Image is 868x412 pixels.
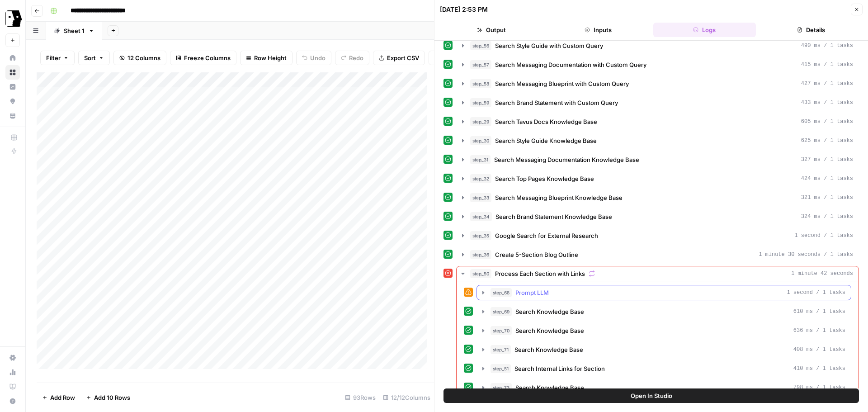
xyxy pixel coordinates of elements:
button: 327 ms / 1 tasks [457,152,859,167]
span: Redo [349,53,363,62]
span: Open In Studio [631,391,672,400]
button: Output [440,23,543,37]
button: Sort [78,51,110,65]
a: Learning Hub [5,379,20,394]
span: Search Knowledge Base [515,307,584,316]
span: step_33 [470,193,491,202]
button: 1 minute 42 seconds [457,266,859,281]
span: step_73 [491,383,512,392]
span: 625 ms / 1 tasks [801,137,853,145]
span: Row Height [254,53,287,62]
span: 327 ms / 1 tasks [801,156,853,164]
span: Search Brand Statement with Custom Query [495,98,618,107]
button: 1 second / 1 tasks [477,285,851,300]
button: 625 ms / 1 tasks [457,133,859,148]
button: Filter [40,51,75,65]
div: [DATE] 2:53 PM [440,5,488,14]
span: Prompt LLM [515,288,549,297]
span: Search Style Guide Knowledge Base [495,136,597,145]
button: Help + Support [5,394,20,408]
button: Workspace: Tavus Superiority [5,7,20,30]
span: 424 ms / 1 tasks [801,175,853,183]
span: Add 10 Rows [94,393,130,402]
span: 324 ms / 1 tasks [801,213,853,221]
span: step_71 [491,345,511,354]
button: 1 minute 30 seconds / 1 tasks [457,247,859,262]
span: 408 ms / 1 tasks [793,346,845,354]
span: Search Brand Statement Knowledge Base [495,212,612,221]
span: Search Messaging Documentation Knowledge Base [494,155,639,164]
button: 636 ms / 1 tasks [477,323,851,338]
span: 1 minute 42 seconds [791,270,853,278]
span: step_57 [470,60,491,69]
span: 410 ms / 1 tasks [793,365,845,373]
button: Export CSV [373,51,425,65]
button: 424 ms / 1 tasks [457,171,859,186]
div: 93 Rows [341,390,379,405]
button: Open In Studio [443,388,859,403]
span: Undo [310,53,325,62]
span: Search Internal Links for Section [514,364,605,373]
span: Search Messaging Blueprint with Custom Query [495,79,629,88]
a: Browse [5,65,20,80]
span: step_30 [470,136,491,145]
span: step_36 [470,250,491,259]
button: 415 ms / 1 tasks [457,57,859,72]
span: Freeze Columns [184,53,231,62]
button: 610 ms / 1 tasks [477,304,851,319]
span: 1 second / 1 tasks [794,232,853,240]
button: 427 ms / 1 tasks [457,76,859,91]
span: Filter [46,53,61,62]
button: Redo [335,51,369,65]
span: Search Knowledge Base [515,326,584,335]
span: step_50 [470,269,491,278]
span: step_68 [491,288,512,297]
button: Freeze Columns [170,51,236,65]
span: 798 ms / 1 tasks [793,384,845,392]
a: Usage [5,365,20,379]
span: Google Search for External Research [495,231,598,240]
span: 427 ms / 1 tasks [801,80,853,88]
span: Search Top Pages Knowledge Base [495,174,594,183]
span: step_70 [491,326,512,335]
a: Settings [5,350,20,365]
a: Your Data [5,109,20,123]
span: step_69 [491,307,512,316]
span: Search Style Guide with Custom Query [495,41,603,50]
button: 12 Columns [113,51,166,65]
button: 1 second / 1 tasks [457,228,859,243]
a: Home [5,51,20,65]
span: step_35 [470,231,491,240]
button: 490 ms / 1 tasks [457,38,859,53]
button: 321 ms / 1 tasks [457,190,859,205]
span: step_59 [470,98,491,107]
span: Export CSV [387,53,419,62]
span: step_29 [470,117,491,126]
div: Sheet 1 [64,26,85,35]
span: 605 ms / 1 tasks [801,118,853,126]
div: 12/12 Columns [379,390,434,405]
span: 433 ms / 1 tasks [801,99,853,107]
span: step_31 [470,155,491,164]
span: 415 ms / 1 tasks [801,61,853,69]
span: Search Tavus Docs Knowledge Base [495,117,597,126]
button: Logs [653,23,756,37]
span: step_51 [491,364,511,373]
a: Opportunities [5,94,20,109]
button: 408 ms / 1 tasks [477,342,851,357]
button: 324 ms / 1 tasks [457,209,859,224]
span: step_58 [470,79,491,88]
span: 321 ms / 1 tasks [801,194,853,202]
button: 410 ms / 1 tasks [477,361,851,376]
span: Sort [84,53,96,62]
button: Add Row [37,390,80,405]
button: Row Height [240,51,292,65]
span: 1 second / 1 tasks [787,289,845,297]
a: Insights [5,80,20,94]
span: 1 minute 30 seconds / 1 tasks [759,251,853,259]
button: 605 ms / 1 tasks [457,114,859,129]
span: 490 ms / 1 tasks [801,42,853,50]
button: Undo [296,51,331,65]
button: Add 10 Rows [80,390,136,405]
a: Sheet 1 [46,22,102,40]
